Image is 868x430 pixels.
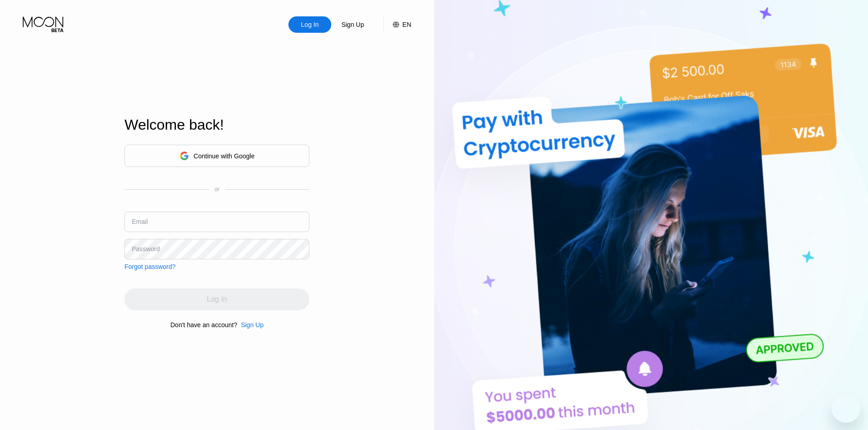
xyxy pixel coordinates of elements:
[170,321,237,329] div: Don't have an account?
[132,218,148,225] div: Email
[331,16,374,33] div: Sign Up
[340,20,365,29] div: Sign Up
[832,394,861,423] iframe: Schaltfläche zum Öffnen des Messaging-Fensters
[124,145,309,167] div: Continue with Google
[124,263,175,270] div: Forgot password?
[194,152,255,160] div: Continue with Google
[241,321,264,329] div: Sign Up
[124,116,309,133] div: Welcome back!
[383,16,411,33] div: EN
[288,16,331,33] div: Log In
[132,245,159,253] div: Password
[402,21,411,28] div: EN
[237,321,264,329] div: Sign Up
[215,186,220,192] div: or
[300,20,320,29] div: Log In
